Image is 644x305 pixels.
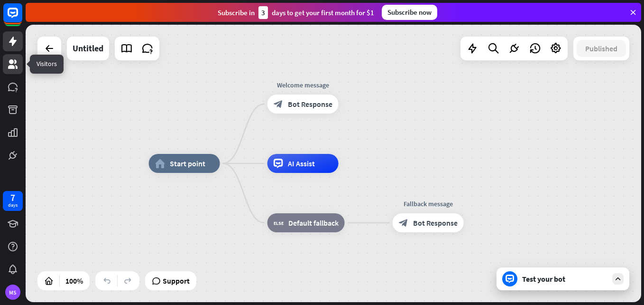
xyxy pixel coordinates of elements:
[274,99,283,109] i: block_bot_response
[260,80,346,90] div: Welcome message
[413,218,458,228] span: Bot Response
[5,285,20,300] div: MS
[288,218,339,228] span: Default fallback
[288,159,315,168] span: AI Assist
[577,40,626,57] button: Published
[218,6,374,19] div: Subscribe in days to get your first month for $1
[155,159,165,168] i: home_2
[8,4,36,32] button: Open LiveChat chat widget
[73,37,103,60] div: Untitled
[258,6,268,19] div: 3
[10,193,15,202] div: 7
[399,218,408,228] i: block_bot_response
[522,274,607,284] div: Test your bot
[386,199,471,209] div: Fallback message
[163,273,190,288] span: Support
[288,99,332,109] span: Bot Response
[170,159,205,168] span: Start point
[274,218,284,228] i: block_fallback
[8,202,18,209] div: days
[63,273,86,288] div: 100%
[382,5,437,20] div: Subscribe now
[3,191,23,211] a: 7 days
